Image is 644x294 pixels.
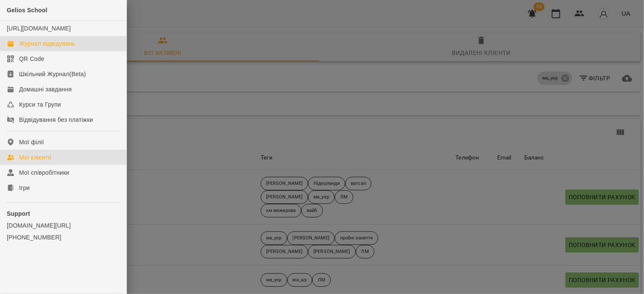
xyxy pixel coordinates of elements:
div: Мої співробітники [19,168,69,177]
div: Мої клієнти [19,153,51,162]
div: Ігри [19,184,30,192]
p: Support [7,209,120,218]
div: QR Code [19,55,44,63]
a: [URL][DOMAIN_NAME] [7,25,71,32]
a: [DOMAIN_NAME][URL] [7,221,120,230]
div: Шкільний Журнал(Beta) [19,70,86,78]
div: Відвідування без платіжки [19,115,93,124]
div: Мої філії [19,138,44,146]
span: Gelios School [7,7,47,14]
div: Журнал відвідувань [19,39,75,48]
div: Домашні завдання [19,85,72,93]
a: [PHONE_NUMBER] [7,233,120,242]
div: Курси та Групи [19,100,61,109]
